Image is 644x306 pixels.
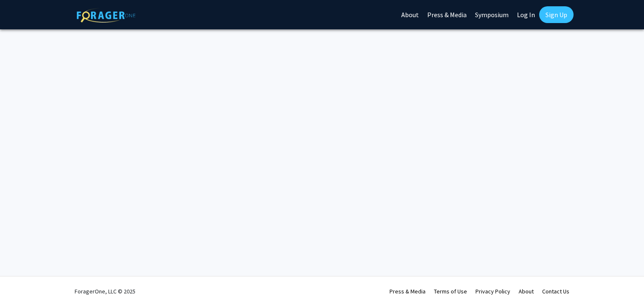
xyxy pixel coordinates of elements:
[434,288,467,295] a: Terms of Use
[75,277,135,306] div: ForagerOne, LLC © 2025
[542,288,569,295] a: Contact Us
[519,288,534,295] a: About
[475,288,510,295] a: Privacy Policy
[77,8,135,23] img: ForagerOne Logo
[390,288,426,295] a: Press & Media
[539,6,574,23] a: Sign Up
